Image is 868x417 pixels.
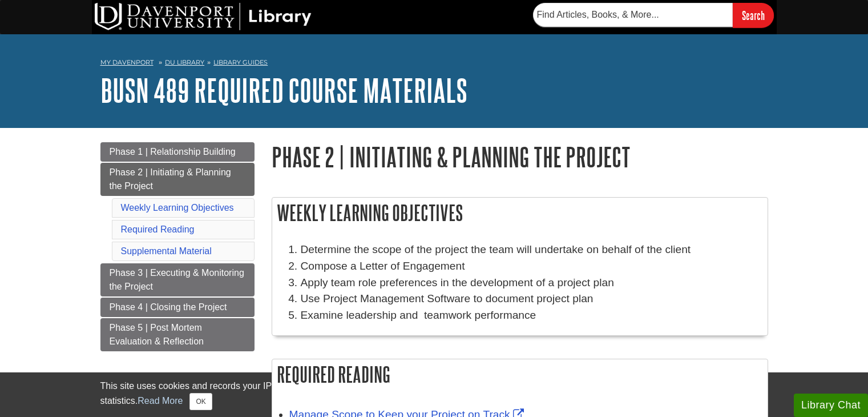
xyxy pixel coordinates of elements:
[301,258,762,275] li: Compose a Letter of Engagement
[301,307,762,324] li: Examine leadership and teamwork performance
[301,275,762,291] li: Apply team role preferences in the development of a project plan
[100,163,255,196] a: Phase 2 | Initiating & Planning the Project
[165,58,204,66] a: DU Library
[110,323,204,346] span: Phase 5 | Post Mortem Evaluation & Reflection
[733,3,774,27] input: Search
[301,291,762,307] li: Use Project Management Software to document project plan
[110,268,244,291] span: Phase 3 | Executing & Monitoring the Project
[100,379,768,410] div: This site uses cookies and records your IP address for usage statistics. Additionally, we use Goo...
[138,396,183,406] a: Read More
[533,3,733,27] input: Find Articles, Books, & More...
[794,394,868,417] button: Library Chat
[121,203,234,212] a: Weekly Learning Objectives
[272,198,768,228] h2: Weekly Learning Objectives
[533,3,774,27] form: Searches DU Library's articles, books, and more
[272,359,768,390] h2: Required Reading
[100,55,768,73] nav: breadcrumb
[189,393,212,410] button: Close
[121,224,195,234] a: Required Reading
[100,263,255,296] a: Phase 3 | Executing & Monitoring the Project
[110,302,227,312] span: Phase 4 | Closing the Project
[100,298,255,317] a: Phase 4 | Closing the Project
[213,58,268,66] a: Library Guides
[100,142,255,162] a: Phase 1 | Relationship Building
[110,167,231,191] span: Phase 2 | Initiating & Planning the Project
[301,242,762,258] li: Determine the scope of the project the team will undertake on behalf of the client
[95,3,312,30] img: DU Library
[100,73,467,108] a: BUSN 489 Required Course Materials
[100,58,154,67] a: My Davenport
[100,318,255,351] a: Phase 5 | Post Mortem Evaluation & Reflection
[110,147,236,157] span: Phase 1 | Relationship Building
[272,142,768,171] h1: Phase 2 | Initiating & Planning the Project
[100,142,255,351] div: Guide Page Menu
[121,246,212,256] a: Supplemental Material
